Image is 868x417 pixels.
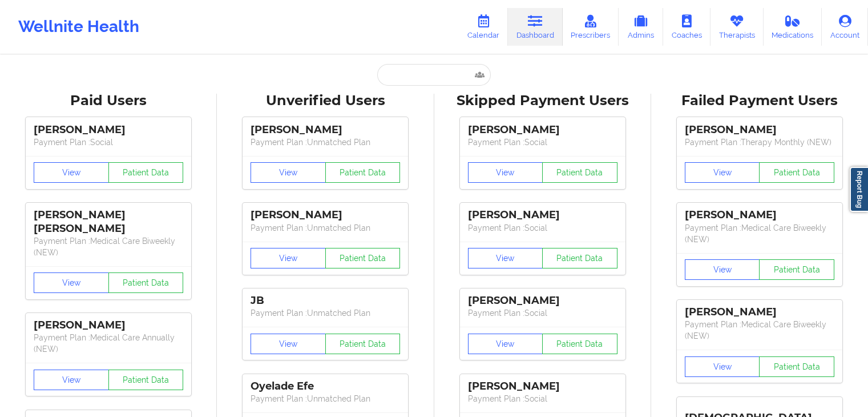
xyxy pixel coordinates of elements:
button: Patient Data [325,248,401,268]
button: View [34,162,109,183]
button: Patient Data [108,162,184,183]
p: Payment Plan : Unmatched Plan [251,307,400,319]
button: Patient Data [108,370,184,390]
a: Therapists [710,8,764,46]
div: Oyelade Efe [251,380,400,393]
div: [PERSON_NAME] [468,123,617,137]
a: Report Bug [850,167,868,212]
p: Payment Plan : Unmatched Plan [251,393,400,404]
div: Paid Users [8,92,209,110]
div: [PERSON_NAME] [685,123,834,137]
button: Patient Data [108,272,184,293]
button: View [251,334,326,354]
div: [PERSON_NAME] [685,209,834,222]
div: Failed Payment Users [659,92,860,110]
button: View [685,162,760,183]
a: Prescribers [563,8,619,46]
p: Payment Plan : Therapy Monthly (NEW) [685,137,834,148]
a: Account [822,8,868,46]
div: [PERSON_NAME] [PERSON_NAME] [34,209,183,235]
a: Medications [764,8,822,46]
button: Patient Data [759,259,834,280]
p: Payment Plan : Medical Care Biweekly (NEW) [34,235,183,258]
button: View [468,334,543,354]
button: Patient Data [759,356,834,377]
div: [PERSON_NAME] [251,123,400,137]
button: View [34,272,109,293]
button: Patient Data [325,334,401,354]
p: Payment Plan : Social [468,137,617,148]
p: Payment Plan : Social [468,222,617,234]
a: Dashboard [508,8,563,46]
p: Payment Plan : Unmatched Plan [251,137,400,148]
p: Payment Plan : Unmatched Plan [251,222,400,234]
div: [PERSON_NAME] [468,209,617,222]
button: Patient Data [542,248,617,268]
div: JB [251,294,400,307]
button: View [251,248,326,268]
p: Payment Plan : Medical Care Biweekly (NEW) [685,319,834,342]
a: Calendar [459,8,508,46]
div: [PERSON_NAME] [685,306,834,319]
p: Payment Plan : Medical Care Annually (NEW) [34,332,183,355]
button: View [251,162,326,183]
div: [PERSON_NAME] [251,209,400,222]
p: Payment Plan : Social [34,137,183,148]
button: View [685,356,760,377]
button: View [468,248,543,268]
button: View [685,259,760,280]
button: View [34,370,109,390]
a: Coaches [663,8,710,46]
p: Payment Plan : Social [468,307,617,319]
div: Skipped Payment Users [442,92,643,110]
button: View [468,162,543,183]
div: [PERSON_NAME] [468,380,617,393]
p: Payment Plan : Medical Care Biweekly (NEW) [685,222,834,245]
button: Patient Data [759,162,834,183]
button: Patient Data [542,162,617,183]
div: Unverified Users [225,92,426,110]
button: Patient Data [325,162,401,183]
a: Admins [619,8,663,46]
div: [PERSON_NAME] [34,123,183,137]
button: Patient Data [542,334,617,354]
div: [PERSON_NAME] [34,319,183,332]
p: Payment Plan : Social [468,393,617,404]
div: [PERSON_NAME] [468,294,617,307]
